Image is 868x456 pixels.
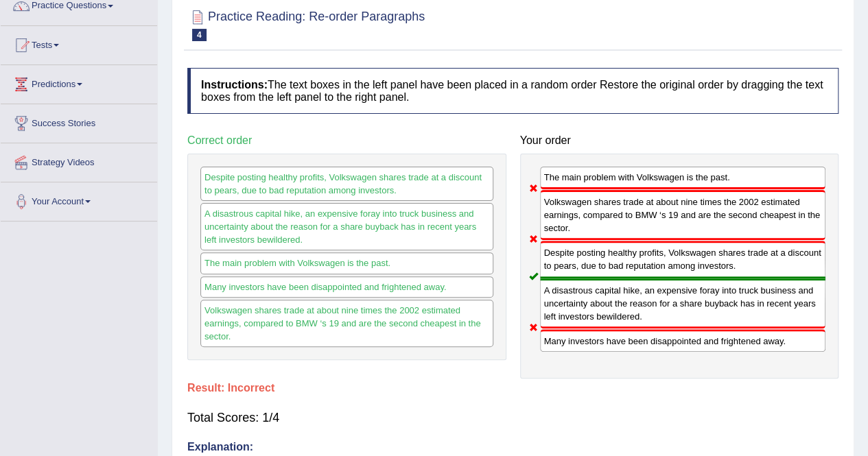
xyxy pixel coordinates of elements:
a: Your Account [1,182,157,217]
div: Volkswagen shares trade at about nine times the 2002 estimated earnings, compared to BMW ‘s 19 an... [540,190,826,240]
div: The main problem with Volkswagen is the past. [540,167,826,189]
div: Volkswagen shares trade at about nine times the 2002 estimated earnings, compared to BMW ‘s 19 an... [200,300,493,347]
div: A disastrous capital hike, an expensive foray into truck business and uncertainty about the reaso... [200,203,493,250]
div: Total Scores: 1/4 [187,401,838,434]
h4: Explanation: [187,441,838,453]
h4: The text boxes in the left panel have been placed in a random order Restore the original order by... [187,68,838,114]
div: The main problem with Volkswagen is the past. [200,252,493,274]
h2: Practice Reading: Re-order Paragraphs [187,7,425,41]
span: 4 [192,29,207,41]
a: Strategy Videos [1,143,157,178]
h4: Result: [187,382,838,394]
div: A disastrous capital hike, an expensive foray into truck business and uncertainty about the reaso... [540,278,826,328]
a: Tests [1,26,157,60]
div: Many investors have been disappointed and frightened away. [540,329,826,352]
b: Instructions: [201,79,268,91]
div: Despite posting healthy profits, Volkswagen shares trade at a discount to pears, due to bad reput... [200,167,493,201]
div: Many investors have been disappointed and frightened away. [200,276,493,298]
a: Predictions [1,65,157,99]
div: Despite posting healthy profits, Volkswagen shares trade at a discount to pears, due to bad reput... [540,241,826,278]
a: Success Stories [1,104,157,139]
h4: Your order [520,134,839,147]
h4: Correct order [187,134,506,147]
